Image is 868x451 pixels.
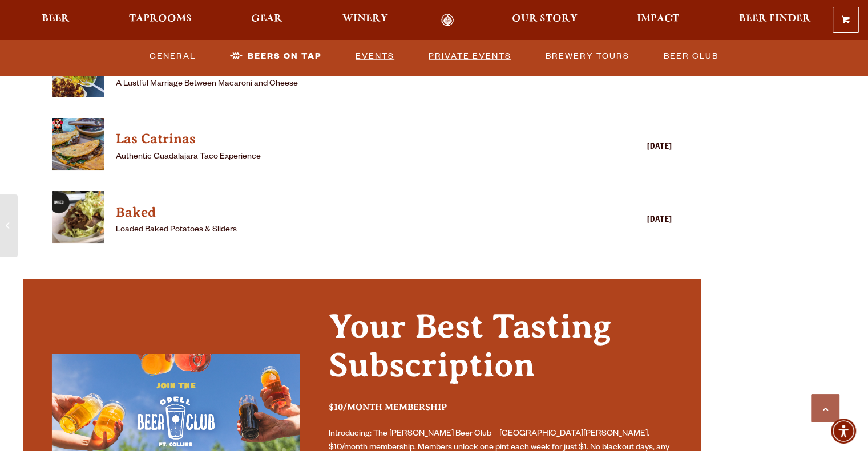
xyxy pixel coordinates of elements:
[738,14,810,23] span: Beer Finder
[329,307,673,396] h2: Your Best Tasting Subscription
[116,78,576,91] p: A Lustful Marriage Between Macaroni and Cheese
[504,14,585,27] a: Our Story
[637,14,679,23] span: Impact
[512,14,578,23] span: Our Story
[116,128,576,151] a: View Las Catrinas details (opens in a new window)
[581,214,672,227] div: [DATE]
[116,224,576,237] p: Loaded Baked Potatoes & Sliders
[116,151,576,164] p: Authentic Guadalajara Taco Experience
[34,14,77,27] a: Beer
[541,43,634,69] a: Brewery Tours
[351,43,399,69] a: Events
[426,14,469,27] a: Odell Home
[731,14,818,27] a: Beer Finder
[42,14,70,23] span: Beer
[659,43,723,69] a: Beer Club
[116,130,576,148] h4: Las Catrinas
[52,118,104,177] a: View Las Catrinas details (opens in a new window)
[251,14,282,23] span: Gear
[129,14,192,23] span: Taprooms
[811,394,839,422] a: Scroll to top
[329,401,673,422] h3: $10/month membership
[52,191,104,250] a: View Baked details (opens in a new window)
[145,43,200,69] a: General
[116,204,576,222] h4: Baked
[116,201,576,224] a: View Baked details (opens in a new window)
[225,43,326,69] a: Beers on Tap
[424,43,516,69] a: Private Events
[122,14,199,27] a: Taprooms
[335,14,395,27] a: Winery
[342,14,388,23] span: Winery
[629,14,687,27] a: Impact
[244,14,290,27] a: Gear
[52,118,104,170] img: thumbnail food truck
[831,419,856,444] div: Accessibility Menu
[581,141,672,155] div: [DATE]
[52,191,104,243] img: thumbnail food truck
